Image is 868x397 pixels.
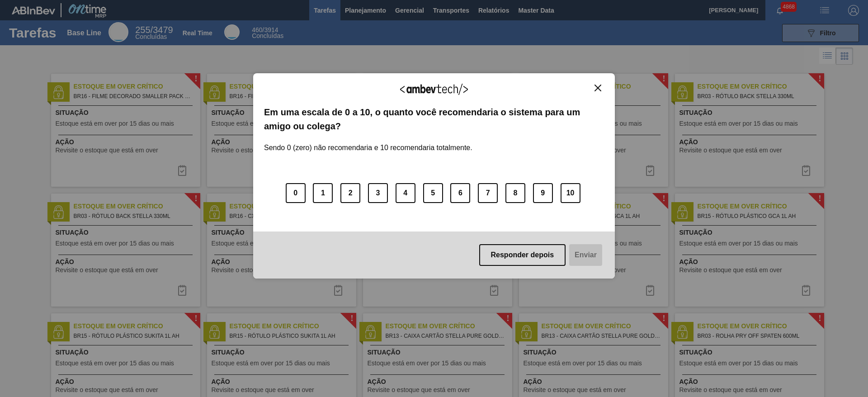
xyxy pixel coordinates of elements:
[340,183,360,203] button: 2
[478,183,498,203] button: 7
[479,244,566,266] button: Responder depois
[423,183,443,203] button: 5
[313,183,333,203] button: 1
[286,183,306,203] button: 0
[264,133,472,152] label: Sendo 0 (zero) não recomendaria e 10 recomendaria totalmente.
[505,183,525,203] button: 8
[450,183,470,203] button: 6
[592,84,604,92] button: Close
[533,183,553,203] button: 9
[561,183,580,203] button: 10
[396,183,415,203] button: 4
[368,183,388,203] button: 3
[400,84,468,95] img: Logo Ambevtech
[594,85,601,91] img: Close
[264,105,604,133] label: Em uma escala de 0 a 10, o quanto você recomendaria o sistema para um amigo ou colega?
